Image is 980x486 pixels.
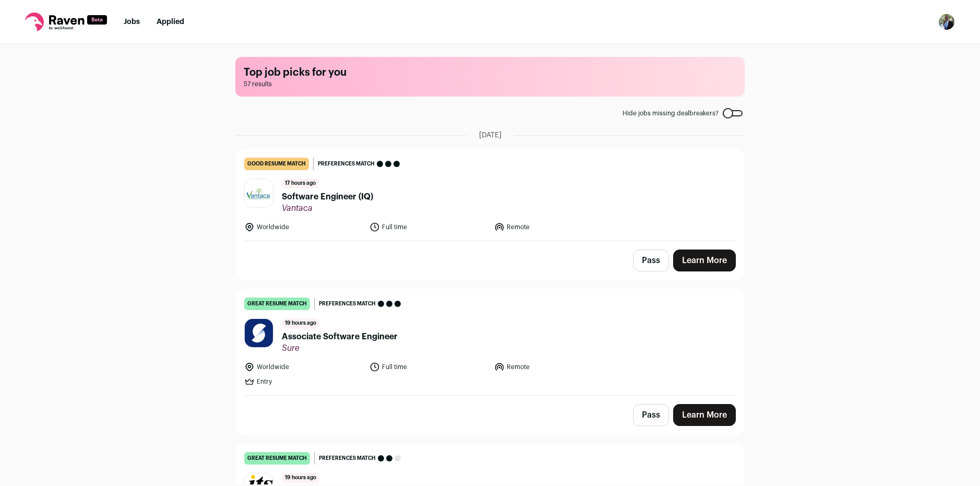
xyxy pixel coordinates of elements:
[623,109,719,117] span: Hide jobs missing dealbreakers?
[633,404,669,426] button: Pass
[369,222,488,232] li: Full time
[938,14,955,30] img: 18148395-medium_jpg
[282,191,373,203] span: Software Engineer (IQ)
[244,362,363,372] li: Worldwide
[282,343,398,353] span: Sure
[124,18,140,26] a: Jobs
[244,222,363,232] li: Worldwide
[282,330,398,343] span: Associate Software Engineer
[244,452,310,465] div: great resume match
[369,362,488,372] li: Full time
[494,222,613,232] li: Remote
[245,179,273,207] img: 4f6755b4cd1297b3aade2c35960246befb5cb0ea66303a2e2ca6d7f018f9fda2.jpg
[633,250,669,271] button: Pass
[318,159,375,169] span: Preferences match
[673,250,736,271] a: Learn More
[319,453,376,464] span: Preferences match
[494,362,613,372] li: Remote
[236,289,744,395] a: great resume match Preferences match 19 hours ago Associate Software Engineer Sure Worldwide Full...
[244,65,736,80] h1: Top job picks for you
[282,318,319,328] span: 19 hours ago
[244,298,310,310] div: great resume match
[157,18,184,26] a: Applied
[319,299,376,309] span: Preferences match
[479,130,501,140] span: [DATE]
[282,203,373,214] span: Vantaca
[244,376,363,387] li: Entry
[673,404,736,426] a: Learn More
[236,149,744,241] a: good resume match Preferences match 17 hours ago Software Engineer (IQ) Vantaca Worldwide Full ti...
[282,179,319,188] span: 17 hours ago
[245,319,273,347] img: a586c8affd5eda354c547333b4696667686d638df342fca781a8c7ecc768f9c9
[244,158,309,170] div: good resume match
[282,473,319,483] span: 19 hours ago
[244,80,736,88] span: 57 results
[938,14,955,30] button: Open dropdown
